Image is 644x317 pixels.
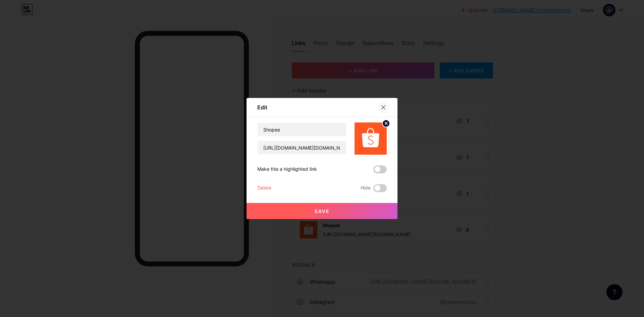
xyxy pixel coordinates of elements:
[257,103,267,111] div: Edit
[247,203,397,219] button: Save
[258,141,346,154] input: URL
[315,208,330,214] span: Save
[258,123,346,136] input: Title
[257,184,271,192] div: Delete
[257,165,317,173] div: Make this a highlighted link
[355,122,387,155] img: link_thumbnail
[361,184,371,192] span: Hide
